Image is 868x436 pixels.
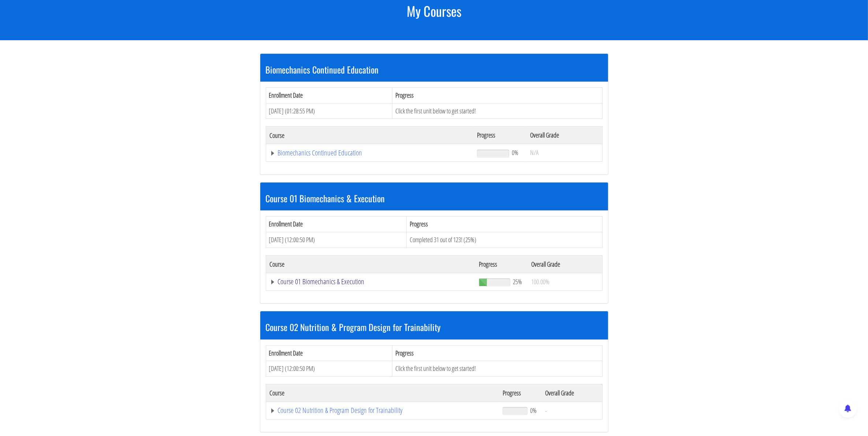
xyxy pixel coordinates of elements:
[270,278,472,285] a: Course 01 Biomechanics & Execution
[392,87,602,103] th: Progress
[530,406,537,414] span: 0%
[266,322,603,332] h3: Course 02 Nutrition & Program Design for Trainability
[266,255,475,273] th: Course
[406,217,602,232] th: Progress
[270,407,496,414] a: Course 02 Nutrition & Program Design for Trainability
[266,345,392,361] th: Enrollment Date
[542,402,602,419] td: -
[266,384,499,402] th: Course
[270,149,470,157] a: Biomechanics Continued Education
[392,361,602,377] td: Click the first unit below to get started!
[266,193,603,203] h3: Course 01 Biomechanics & Execution
[266,361,392,377] td: [DATE] (12:00:50 PM)
[528,255,602,273] th: Overall Grade
[266,103,392,119] td: [DATE] (01:28:55 PM)
[266,127,473,144] th: Course
[406,232,602,248] td: Completed 31 out of 123! (25%)
[266,65,603,74] h3: Biomechanics Continued Education
[392,345,602,361] th: Progress
[527,144,602,162] td: N/A
[392,103,602,119] td: Click the first unit below to get started!
[499,384,541,402] th: Progress
[528,273,602,290] td: 100.00%
[542,384,602,402] th: Overall Grade
[527,127,602,144] th: Overall Grade
[513,278,522,286] span: 25%
[473,127,526,144] th: Progress
[266,232,406,248] td: [DATE] (12:00:50 PM)
[475,255,528,273] th: Progress
[266,217,406,232] th: Enrollment Date
[266,87,392,103] th: Enrollment Date
[512,149,518,157] span: 0%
